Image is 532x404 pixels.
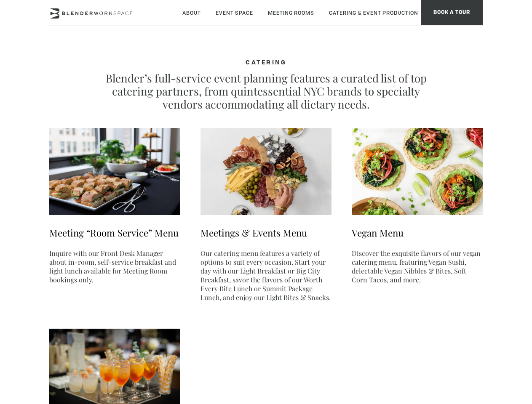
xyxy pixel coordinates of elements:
[91,59,441,66] h4: CATERING
[352,249,483,284] p: Discover the exquisite flavors of our vegan catering menu, featuring Vegan Sushi, delectable Vega...
[201,226,307,239] a: Meetings & Events Menu
[49,226,179,239] a: Meeting “Room Service” Menu
[49,249,180,284] p: Inquire with our Front Desk Manager about in-room, self-service breakfast and light lunch availab...
[91,72,441,111] p: Blender’s full-service event planning features a curated list of top catering partners, from quin...
[352,226,404,239] a: Vegan Menu
[201,249,331,302] p: Our catering menu features a variety of options to suit every occasion. Start your day with our L...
